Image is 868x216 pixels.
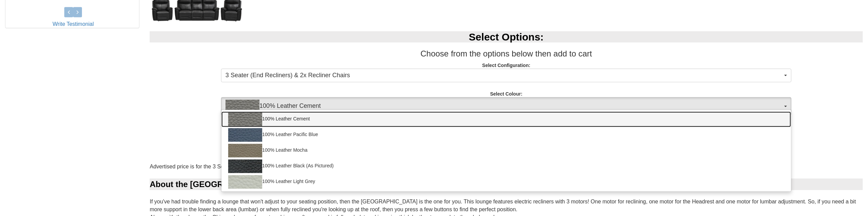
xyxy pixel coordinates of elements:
a: Write Testimonial [53,21,94,27]
b: Select Options: [469,31,544,43]
a: 100% Leather Black (As Pictured) [221,159,791,174]
a: 100% Leather Pacific Blue [221,127,791,143]
strong: Select Configuration: [482,63,531,68]
div: About the [GEOGRAPHIC_DATA]: [150,179,863,190]
a: 100% Leather Mocha [221,143,791,159]
img: 100% Leather Black (As Pictured) [228,160,262,173]
span: 100% Leather Cement [226,100,783,113]
img: 100% Leather Mocha [228,144,262,157]
a: 100% Leather Light Grey [221,174,791,190]
img: 100% Leather Cement [226,100,260,113]
img: 100% Leather Light Grey [228,175,262,189]
span: 3 Seater (End Recliners) & 2x Recliner Chairs [226,71,783,80]
h3: Choose from the options below then add to cart [150,49,863,58]
button: 100% Leather Cement100% Leather Cement [221,97,791,116]
img: 100% Leather Cement [228,113,262,126]
img: 100% Leather Pacific Blue [228,128,262,142]
a: 100% Leather Cement [221,112,791,127]
button: 3 Seater (End Recliners) & 2x Recliner Chairs [221,69,791,82]
strong: Select Colour: [490,91,522,97]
